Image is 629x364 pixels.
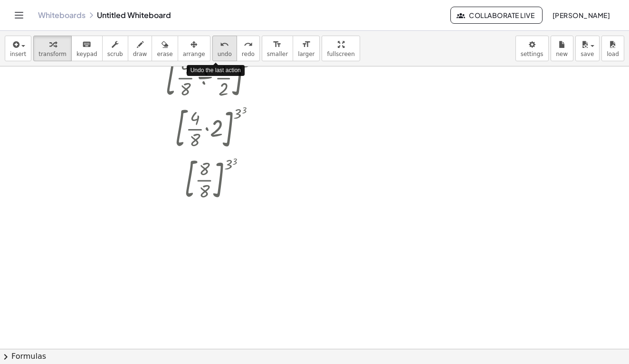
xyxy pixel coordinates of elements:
a: Whiteboards [38,10,86,20]
button: [PERSON_NAME] [544,7,618,24]
button: undoundo [212,36,237,61]
span: settings [521,51,543,57]
span: Collaborate Live [458,11,534,19]
button: draw [128,36,152,61]
span: erase [157,51,172,57]
button: fullscreen [322,36,360,61]
button: new [551,36,573,61]
i: format_size [273,39,282,50]
span: smaller [267,51,288,57]
button: load [601,36,624,61]
i: format_size [302,39,311,50]
span: save [581,51,594,57]
button: Collaborate Live [450,7,543,24]
span: load [607,51,619,57]
button: keyboardkeypad [71,36,103,61]
span: new [556,51,568,57]
i: keyboard [82,39,91,50]
i: redo [244,39,253,50]
span: [PERSON_NAME] [552,11,610,19]
span: scrub [107,51,123,57]
span: fullscreen [327,51,354,57]
span: insert [10,51,26,57]
button: settings [515,36,549,61]
button: format_sizelarger [293,36,320,61]
span: draw [133,51,147,57]
button: scrub [102,36,128,61]
span: redo [242,51,255,57]
button: transform [33,36,72,61]
button: Toggle navigation [11,8,27,23]
button: erase [152,36,178,61]
span: undo [218,51,232,57]
button: insert [5,36,31,61]
div: Undo the last action [187,65,245,76]
button: save [575,36,600,61]
span: transform [38,51,67,57]
span: arrange [183,51,205,57]
span: keypad [76,51,97,57]
button: format_sizesmaller [262,36,293,61]
button: redoredo [237,36,260,61]
i: undo [220,39,229,50]
button: arrange [178,36,210,61]
span: larger [298,51,314,57]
